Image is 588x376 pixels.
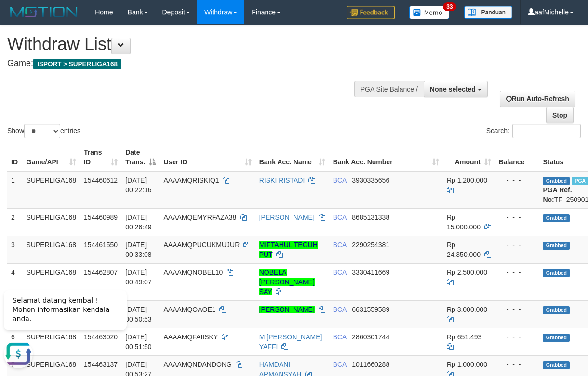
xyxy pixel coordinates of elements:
[447,241,481,258] span: Rp 24.350.000
[163,241,240,249] span: AAAAMQPUCUKMUJUR
[84,214,118,221] span: 154460989
[543,334,570,342] span: Grabbed
[447,269,487,276] span: Rp 2.500.000
[163,333,218,341] span: AAAAMQFAIISKY
[163,306,215,313] span: AAAAMQOAOE1
[121,144,160,171] th: Date Trans.: activate to sort column descending
[33,59,121,69] span: ISPORT > SUPERLIGA168
[443,2,456,11] span: 33
[13,15,109,41] span: Selamat datang kembali! Mohon informasikan kendala anda.
[354,81,424,97] div: PGA Site Balance /
[23,171,80,209] td: SUPERLIGA168
[499,332,535,342] div: - - -
[543,361,570,369] span: Grabbed
[7,5,80,19] img: MOTION_logo.png
[499,240,535,250] div: - - -
[486,124,581,138] label: Search:
[352,176,389,184] span: Copy 3930335656 to clipboard
[543,177,570,185] span: Grabbed
[352,306,389,313] span: Copy 6631559589 to clipboard
[447,176,487,184] span: Rp 1.200.000
[352,361,389,368] span: Copy 1011660288 to clipboard
[499,213,535,222] div: - - -
[80,144,121,171] th: Trans ID: activate to sort column ascending
[163,214,236,221] span: AAAAMQEMYRFAZA38
[424,81,488,97] button: None selected
[447,361,487,368] span: Rp 1.000.000
[546,107,574,123] a: Stop
[499,305,535,314] div: - - -
[430,85,476,93] span: None selected
[495,144,539,171] th: Balance
[543,214,570,222] span: Grabbed
[24,124,60,138] select: Showentries
[333,214,347,221] span: BCA
[84,269,118,276] span: 154462807
[512,124,581,138] input: Search:
[447,306,487,313] span: Rp 3.000.000
[499,175,535,185] div: - - -
[259,214,315,221] a: [PERSON_NAME]
[125,333,152,350] span: [DATE] 00:51:50
[125,241,152,258] span: [DATE] 00:33:08
[23,144,80,171] th: Game/API: activate to sort column ascending
[125,176,152,194] span: [DATE] 00:22:16
[447,333,481,341] span: Rp 651.493
[464,6,512,19] img: panduan.png
[7,236,23,263] td: 3
[543,306,570,314] span: Grabbed
[7,59,382,68] h4: Game:
[23,208,80,236] td: SUPERLIGA168
[125,269,152,286] span: [DATE] 00:49:07
[125,306,152,323] span: [DATE] 00:50:53
[163,361,232,368] span: AAAAMQNDANDONG
[499,360,535,369] div: - - -
[160,144,255,171] th: User ID: activate to sort column ascending
[500,91,575,107] a: Run Auto-Refresh
[352,269,389,276] span: Copy 3330411669 to clipboard
[333,241,347,249] span: BCA
[333,176,347,184] span: BCA
[23,236,80,263] td: SUPERLIGA168
[7,124,80,138] label: Show entries
[7,144,23,171] th: ID
[259,176,305,184] a: RISKI RISTADI
[443,144,495,171] th: Amount: activate to sort column ascending
[447,214,481,231] span: Rp 15.000.000
[259,306,315,313] a: [PERSON_NAME]
[7,263,23,300] td: 4
[333,333,347,341] span: BCA
[543,242,570,250] span: Grabbed
[543,269,570,277] span: Grabbed
[259,333,322,350] a: M [PERSON_NAME] YAFFI
[259,269,315,295] a: NOBELA [PERSON_NAME] SAY
[7,208,23,236] td: 2
[543,186,572,203] b: PGA Ref. No:
[352,214,389,221] span: Copy 8685131338 to clipboard
[333,306,347,313] span: BCA
[333,361,347,368] span: BCA
[163,269,223,276] span: AAAAMQNOBEL10
[4,58,33,87] button: Open LiveChat chat widget
[23,263,80,300] td: SUPERLIGA168
[352,333,389,341] span: Copy 2860301744 to clipboard
[7,35,382,54] h1: Withdraw List
[84,241,118,249] span: 154461550
[163,176,219,184] span: AAAAMQRISKIQ1
[255,144,329,171] th: Bank Acc. Name: activate to sort column ascending
[499,268,535,277] div: - - -
[409,6,450,19] img: Button%20Memo.svg
[352,241,389,249] span: Copy 2290254381 to clipboard
[7,171,23,209] td: 1
[84,176,118,184] span: 154460612
[333,269,347,276] span: BCA
[259,241,318,258] a: MIFTAHUL TEGUH PUT
[347,6,395,19] img: Feedback.jpg
[329,144,443,171] th: Bank Acc. Number: activate to sort column ascending
[125,214,152,231] span: [DATE] 00:26:49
